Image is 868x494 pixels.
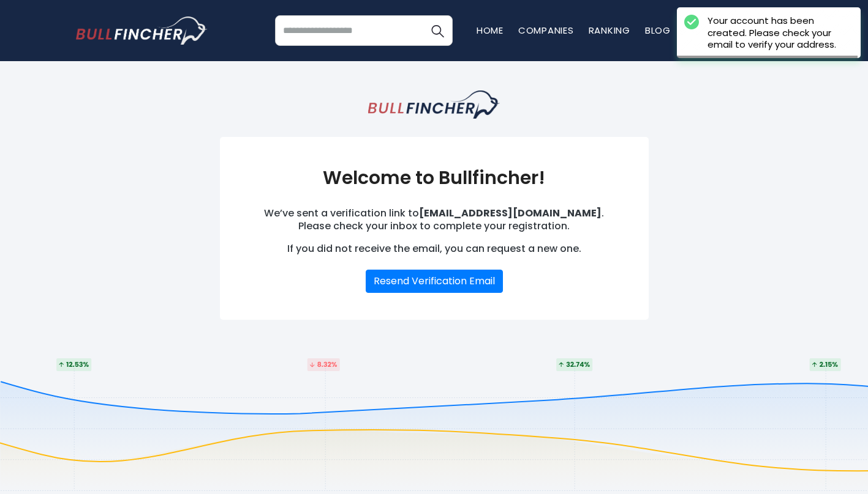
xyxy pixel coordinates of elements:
a: Go to homepage [76,17,208,45]
a: Companies [518,24,574,37]
a: Ranking [589,24,630,37]
a: Blog [645,24,671,37]
p: We’ve sent a verification link to . Please check your inbox to complete your registration. [247,207,622,233]
img: bullfincher logo [76,17,208,45]
div: Your account has been created. Please check your email to verify your address. [708,15,853,51]
strong: [EMAIL_ADDRESS][DOMAIN_NAME] [419,206,602,220]
button: Search [422,15,453,46]
a: Home [477,24,504,37]
p: If you did not receive the email, you can request a new one. [247,243,622,256]
button: Resend Verification Email [366,270,503,293]
h3: Welcome to Bullfincher! [247,164,622,192]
